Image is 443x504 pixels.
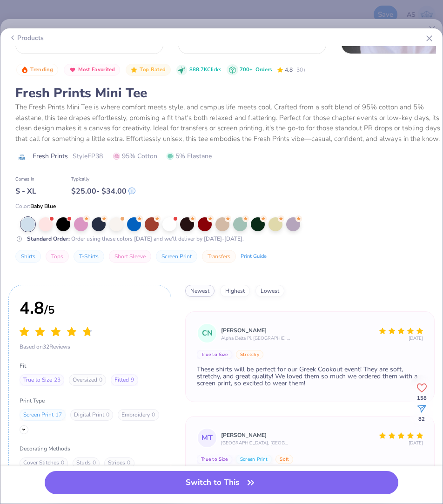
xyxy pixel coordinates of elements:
span: Top Rated [140,67,166,72]
span: Fit [20,362,161,370]
span: 888.7K Clicks [189,66,221,74]
span: 4.8 [20,297,44,320]
div: Products [9,33,44,43]
div: MT [197,428,217,448]
div: Oversized [69,374,107,386]
div: Comes In [15,176,36,183]
img: brand logo [15,153,28,161]
button: Badge Button [16,64,58,76]
button: lowest [255,285,284,297]
div: CN [197,323,217,343]
div: Embroidery [118,409,159,421]
span: 9 [131,376,134,384]
button: Show More [20,425,28,434]
button: Badge Button [64,64,120,76]
div: Screen Print [20,409,66,421]
div: $ 25.00 - $ 34.00 [71,186,135,197]
span: / 5 [44,302,54,317]
button: Tops [46,250,69,263]
div: Cover Stitches [20,457,68,469]
span: Orders [255,66,272,73]
button: Transfers [202,250,236,263]
span: 5% Elastane [167,151,212,161]
button: True to Size [197,350,232,359]
div: Digital Print [70,409,114,421]
div: 5 Stars [379,324,423,336]
div: Stripes [104,457,134,469]
div: The Fresh Prints Mini Tee is where comfort meets style, and campus life meets cool. Crafted from ... [15,102,442,144]
span: Trending [30,67,53,72]
button: Soft [275,455,293,464]
img: Trending sort [21,66,28,74]
span: 95% Cotton [113,151,157,161]
div: Studs [73,457,100,469]
span: 0 [106,411,109,419]
span: 23 [54,376,60,384]
div: Typically [71,176,135,183]
span: 0 [93,459,96,467]
span: 0 [61,459,64,467]
span: Most Favorited [78,67,115,72]
div: Fitted [111,374,138,386]
span: 0 [152,411,155,419]
div: 4.8 Stars [20,325,92,338]
div: Order using these colors [DATE] and we'll deliver by [DATE]-[DATE]. [27,235,244,243]
button: Shirts [15,250,41,263]
span: Decorating Methods [20,444,161,453]
span: Baby Blue [30,202,56,210]
span: 17 [55,411,62,419]
div: Print Guide [241,253,267,261]
button: True to Size [197,455,232,464]
img: Top Rated sort [130,66,138,74]
button: Badge Button [126,64,170,76]
button: newest [185,285,215,297]
div: These shirts will be perfect for our Greek Cookout event! They are soft, stretchy, and great qual... [197,366,423,387]
div: S - XL [15,186,36,197]
button: highest [220,285,250,297]
button: Screen Print [156,250,197,263]
button: Stretchy [236,350,263,359]
span: 30+ [296,66,306,74]
span: Print Type [20,396,161,405]
span: 0 [99,376,102,384]
div: 700+ [240,66,272,74]
div: Color: [15,202,388,210]
span: Based on 32 Reviews [20,343,92,351]
span: 0 [127,459,130,467]
span: 4.8 [285,66,293,74]
button: T-Shirts [74,250,104,263]
strong: Standard Order : [27,235,70,242]
div: True to Size [20,374,65,386]
div: Fresh Prints Mini Tee [15,84,442,102]
img: Most Favorited sort [69,66,76,74]
div: 5 Stars [379,429,423,441]
button: Screen Print [236,455,272,464]
button: Short Sleeve [109,250,151,263]
span: Fresh Prints [33,151,68,161]
span: Style FP38 [73,151,103,161]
